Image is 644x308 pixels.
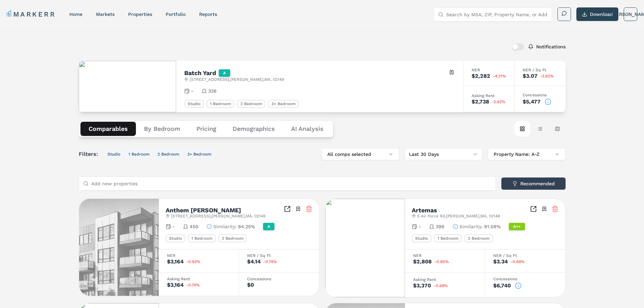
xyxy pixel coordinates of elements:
div: Asking Rent [167,277,231,281]
div: NER [472,68,506,72]
a: Inspect Comparables [284,206,291,212]
div: 3+ Bedroom [268,100,299,108]
div: 1 Bedroom [188,234,216,242]
div: Studio [184,100,204,108]
div: A++ [509,223,525,230]
span: -2.62% [492,100,505,104]
div: 2 Bedroom [218,234,247,242]
input: Search by MSA, ZIP, Property Name, or Address [446,8,548,21]
a: markets [96,11,115,17]
span: 396 [436,223,445,230]
span: 326 [208,88,217,94]
div: $4.14 [247,259,261,264]
div: Concessions [247,277,311,281]
span: -2.62% [540,74,554,78]
div: $2,282 [472,73,490,79]
div: 1 Bedroom [207,100,234,108]
span: - [172,223,175,230]
div: A [219,69,230,77]
a: reports [199,11,217,17]
div: 1 Bedroom [434,234,462,242]
button: Demographics [224,122,283,136]
button: Similarity:94.25% [207,223,255,230]
button: Comparables [80,122,136,136]
a: MARKERR [7,9,56,19]
span: [STREET_ADDRESS] , [PERSON_NAME] , MA , 02149 [171,213,265,219]
a: home [69,11,82,17]
div: Concessions [493,277,557,281]
span: Filters: [79,150,102,158]
div: Studio [166,234,185,242]
a: Inspect Comparables [530,206,537,212]
h2: Anthem [PERSON_NAME] [166,207,241,213]
div: $2,738 [472,99,489,104]
div: $3,164 [167,282,184,288]
span: [STREET_ADDRESS] , [PERSON_NAME] , MA , 02149 [190,77,284,82]
button: AI Analysis [283,122,332,136]
div: A [263,223,275,230]
button: Similarity:91.08% [453,223,501,230]
a: properties [128,11,152,17]
span: 450 [190,223,198,230]
span: Similarity : [213,223,237,230]
div: $2,808 [413,259,432,264]
span: 5 Air Force Rd , [PERSON_NAME] , MA , 02149 [417,213,500,219]
div: $5,477 [523,99,541,104]
h2: Artemas [412,207,437,213]
input: Add new properties [91,177,492,190]
div: 2 Bedroom [464,234,493,242]
span: 91.08% [484,223,501,230]
span: -0.69% [434,284,448,288]
div: $6,740 [493,283,511,288]
span: -4.21% [493,74,506,78]
div: 2 Bedroom [237,100,265,108]
div: $3.07 [523,73,538,79]
div: $3,370 [413,283,431,288]
button: By Bedroom [136,122,188,136]
div: $0 [247,282,254,288]
button: 1 Bedroom [126,150,152,158]
div: Studio [412,234,431,242]
span: -0.80% [434,260,449,264]
div: Asking Rent [472,94,506,98]
button: Recommended [501,177,566,190]
button: Property Name: A-Z [488,148,566,160]
div: NER / Sq Ft [523,68,557,72]
div: $3,164 [167,259,184,264]
h2: Batch Yard [184,70,216,76]
span: -0.74% [263,260,277,264]
div: Concessions [523,93,557,97]
span: Similarity : [459,223,483,230]
button: 2 Bedroom [155,150,182,158]
span: 94.25% [238,223,255,230]
button: Studio [105,150,123,158]
a: Portfolio [166,11,186,17]
button: All comps selected [321,148,399,160]
button: Download [576,7,618,21]
span: -0.69% [510,260,525,264]
button: 3+ Bedroom [185,150,214,158]
label: Notifications [536,44,566,49]
div: $3.34 [493,259,508,264]
span: - [419,223,421,230]
div: NER / Sq Ft [247,254,311,258]
button: Pricing [188,122,224,136]
span: -0.74% [186,283,200,287]
div: NER / Sq Ft [493,254,557,258]
div: NER [167,254,231,258]
span: - [191,88,193,94]
div: NER [413,254,477,258]
span: -0.93% [186,260,200,264]
button: [PERSON_NAME] [624,7,637,21]
div: Asking Rent [413,278,477,282]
